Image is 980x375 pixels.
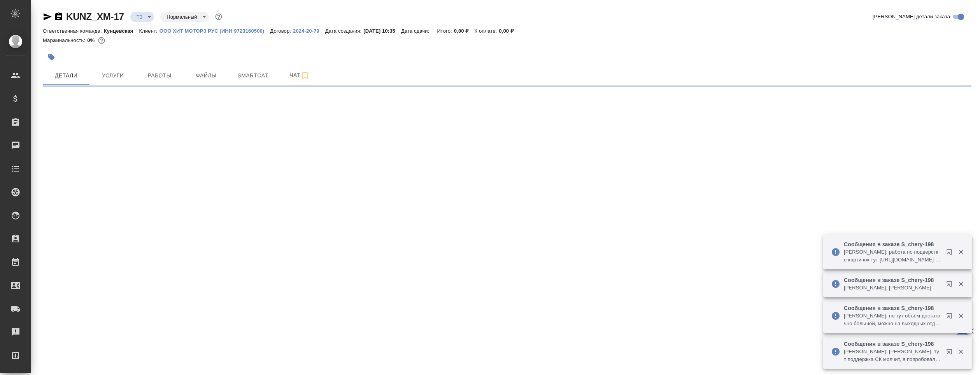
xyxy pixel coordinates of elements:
[139,28,160,34] p: Клиент:
[234,71,272,81] span: Smartcat
[941,244,960,263] button: Открыть в новой вкладке
[66,11,124,22] a: KUNZ_XM-17
[164,14,199,20] button: Нормальный
[325,28,363,34] p: Дата создания:
[844,240,941,248] p: Сообщения в заказе S_chery-198
[873,13,950,21] span: [PERSON_NAME] детали заказа
[160,28,270,34] p: ООО ХИТ МОТОРЗ РУС (ИНН 9723160500)
[941,276,960,295] button: Открыть в новой вкладке
[844,304,941,312] p: Сообщения в заказе S_chery-198
[43,49,60,66] button: Добавить тэг
[94,71,131,81] span: Услуги
[844,312,941,328] p: [PERSON_NAME]: но тут объём достаточно большой, можно на выходных отдать перевод? если да, то в к...
[401,28,431,34] p: Дата сдачи:
[844,340,941,348] p: Сообщения в заказе S_chery-198
[363,28,401,34] p: [DATE] 10:35
[160,12,209,22] div: ТЗ
[300,71,310,80] svg: Подписаться
[281,70,318,80] span: Чат
[941,344,960,363] button: Открыть в новой вкладке
[43,37,87,43] p: Маржинальность:
[475,28,499,34] p: К оплате:
[844,348,941,363] p: [PERSON_NAME]: [PERSON_NAME], тут поддержка СК молчит, я попробовала загрузить в другой аккаунт и...
[844,248,941,264] p: [PERSON_NAME]: работа по подверстке картинок тут [URL][DOMAIN_NAME] я предупрежу Свете, можете в ...
[134,14,145,20] button: ТЗ
[130,12,154,22] div: ТЗ
[953,312,969,319] button: Закрыть
[293,28,325,34] p: 2024-20-79
[293,27,325,34] a: 2024-20-79
[499,28,519,34] p: 0,00 ₽
[188,71,225,81] span: Файлы
[437,28,454,34] p: Итого:
[54,12,63,21] button: Скопировать ссылку
[104,28,139,34] p: Кунцевская
[214,12,224,22] button: Доп статусы указывают на важность/срочность заказа
[96,35,107,46] button: 0.00 RUB;
[141,71,178,81] span: Работы
[270,28,293,34] p: Договор:
[953,280,969,287] button: Закрыть
[454,28,475,34] p: 0,00 ₽
[941,308,960,327] button: Открыть в новой вкладке
[953,348,969,355] button: Закрыть
[844,284,941,292] p: [PERSON_NAME]: [PERSON_NAME]
[844,276,941,284] p: Сообщения в заказе S_chery-198
[160,27,270,34] a: ООО ХИТ МОТОРЗ РУС (ИНН 9723160500)
[43,12,52,21] button: Скопировать ссылку для ЯМессенджера
[953,249,969,256] button: Закрыть
[87,37,96,43] p: 0%
[43,28,104,34] p: Ответственная команда:
[47,71,85,81] span: Детали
